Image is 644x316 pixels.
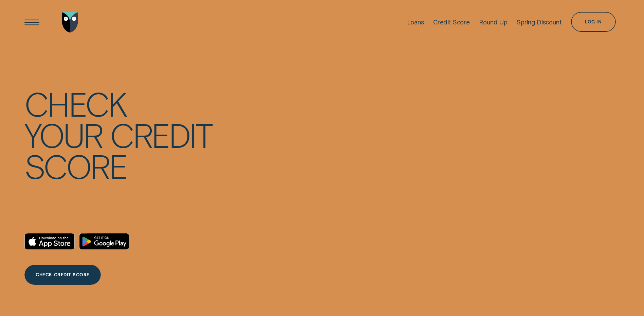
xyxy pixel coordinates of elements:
h4: Check your credit score [24,88,211,182]
div: Round Up [479,18,508,26]
div: Loans [407,18,424,26]
div: Spring Discount [517,18,562,26]
button: Open Menu [22,12,42,32]
a: CHECK CREDIT SCORE [24,265,100,285]
button: Log in [571,12,616,32]
a: Download on the App Store [24,233,75,250]
div: Credit Score [433,18,470,26]
img: Wisr [62,12,78,32]
a: Android App on Google Play [79,233,130,250]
